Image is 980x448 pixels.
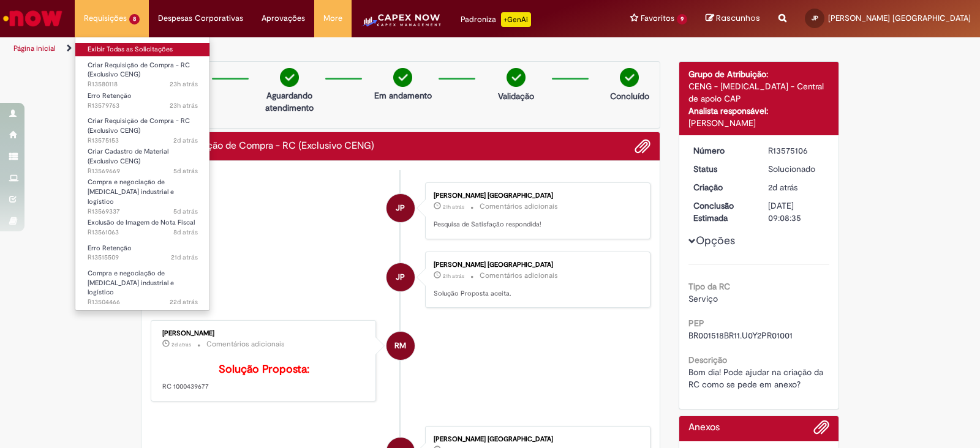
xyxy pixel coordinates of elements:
div: 29/09/2025 08:56:03 [768,181,825,193]
span: JP [396,193,405,223]
span: Compra e negociação de [MEDICAL_DATA] industrial e logístico [88,177,174,206]
span: Despesas Corporativas [158,12,243,24]
p: RC 1000439677 [162,364,366,392]
img: CapexLogo5.png [361,12,442,37]
time: 30/09/2025 08:38:08 [170,101,198,110]
div: Jediael Domingos Portugal [386,263,415,291]
div: [PERSON_NAME] [162,330,366,337]
span: [PERSON_NAME] [GEOGRAPHIC_DATA] [828,13,971,23]
time: 29/09/2025 09:05:01 [173,136,198,145]
dt: Conclusão Estimada [684,200,759,224]
span: 23h atrás [170,101,198,110]
dt: Número [684,144,759,157]
h2: Anexos [688,422,720,433]
ul: Trilhas de página [9,37,644,60]
div: Grupo de Atribuição: [688,68,830,80]
span: R13504466 [88,297,198,307]
dt: Status [684,163,759,175]
p: Pesquisa de Satisfação respondida! [434,220,638,230]
span: More [323,12,342,24]
span: 8 [129,14,140,24]
time: 30/09/2025 10:50:52 [443,203,464,211]
span: Exclusão de Imagem de Nota Fiscal [88,218,195,227]
b: Descrição [688,354,727,365]
time: 26/09/2025 10:15:00 [173,166,198,176]
span: R13569337 [88,207,198,217]
time: 29/09/2025 11:42:03 [171,341,191,348]
b: PEP [688,318,704,329]
div: Padroniza [461,12,531,27]
span: Bom dia! Pode ajudar na criação da RC como se pede em anexo? [688,367,826,390]
span: R13569669 [88,166,198,176]
span: 8d atrás [173,228,198,237]
small: Comentários adicionais [480,201,558,212]
span: 2d atrás [173,136,198,145]
span: Criar Cadastro de Material (Exclusivo CENG) [88,147,168,166]
a: Rascunhos [706,13,760,24]
span: Erro Retenção [88,91,132,100]
span: 9 [677,14,687,24]
p: Concluído [610,90,649,102]
time: 23/09/2025 20:27:29 [173,228,198,237]
span: Favoritos [641,12,674,24]
button: Adicionar anexos [813,419,829,441]
time: 30/09/2025 09:30:41 [170,80,198,89]
span: R13579763 [88,101,198,111]
div: Jediael Domingos Portugal [386,194,415,222]
p: Solução Proposta aceita. [434,289,638,299]
div: Solucionado [768,163,825,175]
time: 09/09/2025 09:17:55 [170,297,198,307]
a: Aberto R13561063 : Exclusão de Imagem de Nota Fiscal [75,216,210,239]
span: Serviço [688,293,718,304]
img: check-circle-green.png [507,68,526,87]
div: R13575106 [768,144,825,157]
span: Criar Requisição de Compra - RC (Exclusivo CENG) [88,116,190,135]
span: 23h atrás [170,80,198,89]
small: Comentários adicionais [206,339,285,349]
span: 22d atrás [170,297,198,307]
div: [DATE] 09:08:35 [768,200,825,224]
a: Exibir Todas as Solicitações [75,43,210,56]
h2: Criar Requisição de Compra - RC (Exclusivo CENG) Histórico de tíquete [151,141,374,152]
span: R13561063 [88,228,198,237]
dt: Criação [684,181,759,193]
div: [PERSON_NAME] [GEOGRAPHIC_DATA] [434,261,638,269]
a: Aberto R13580118 : Criar Requisição de Compra - RC (Exclusivo CENG) [75,59,210,85]
span: 2d atrás [171,341,191,348]
img: ServiceNow [1,6,64,31]
span: Erro Retenção [88,244,132,253]
small: Comentários adicionais [480,271,558,281]
div: [PERSON_NAME] [688,117,830,129]
div: Analista responsável: [688,105,830,117]
span: 2d atrás [768,182,797,193]
a: Página inicial [13,43,56,53]
span: BR001518BR11.U0Y2PR01001 [688,330,793,341]
span: R13515509 [88,253,198,263]
img: check-circle-green.png [280,68,299,87]
a: Aberto R13504466 : Compra e negociação de Capex industrial e logístico [75,267,210,293]
p: Validação [498,90,534,102]
time: 30/09/2025 10:50:38 [443,272,464,280]
time: 29/09/2025 08:56:03 [768,182,797,193]
span: JP [812,14,818,22]
p: Aguardando atendimento [260,89,319,114]
span: Aprovações [262,12,305,24]
span: 21d atrás [171,253,198,262]
a: Aberto R13579763 : Erro Retenção [75,89,210,112]
a: Aberto R13569337 : Compra e negociação de Capex industrial e logístico [75,176,210,202]
b: Solução Proposta: [219,362,309,376]
div: Raiane Martins [386,332,415,360]
a: Aberto R13515509 : Erro Retenção [75,242,210,264]
span: 5d atrás [173,207,198,216]
span: 21h atrás [443,203,464,211]
time: 10/09/2025 14:41:37 [171,253,198,262]
a: Aberto R13575153 : Criar Requisição de Compra - RC (Exclusivo CENG) [75,114,210,141]
span: R13580118 [88,80,198,89]
span: Criar Requisição de Compra - RC (Exclusivo CENG) [88,61,190,80]
b: Tipo da RC [688,281,730,292]
div: [PERSON_NAME] [GEOGRAPHIC_DATA] [434,436,638,443]
span: 5d atrás [173,166,198,176]
p: Em andamento [374,89,432,102]
img: check-circle-green.png [393,68,412,87]
span: Requisições [84,12,127,24]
